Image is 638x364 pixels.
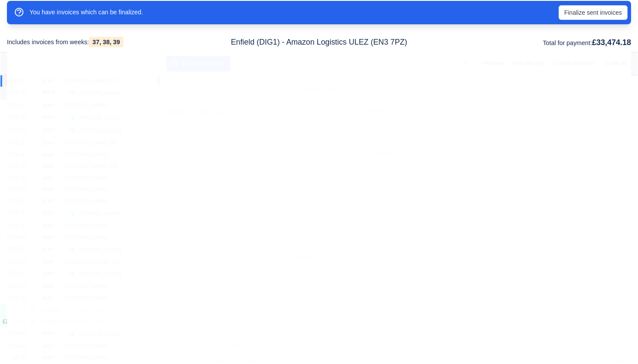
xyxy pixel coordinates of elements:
[0,161,28,172] td: £558.50
[0,195,28,207] td: £726.00
[0,111,28,124] td: £588.00
[0,257,28,268] td: £523.50
[0,352,28,364] td: £8.50
[0,149,28,161] td: £579.00
[425,36,638,49] div: Total for payment:
[559,5,628,20] button: Finalize sent invoices
[0,281,28,292] td: £481.00
[0,268,28,281] td: £754.20
[0,184,28,195] td: £652.50
[0,207,28,220] td: £156.60
[219,38,418,47] h5: Enfield (DIG1) - Amazon Logistics ULEZ (EN3 7PZ)
[595,322,638,364] iframe: Chat Widget
[0,232,28,244] td: £294.00
[0,304,28,316] td: £733.50
[0,100,28,111] td: £726.00
[0,328,28,341] td: £834.60
[0,316,28,328] td: £2,736.50
[0,341,28,352] td: £514.50
[0,172,28,184] td: £818.10
[0,137,28,149] td: £460.20
[30,9,143,16] span: You have invoices which can be finalized.
[0,292,28,304] td: £78.30
[0,244,28,257] td: £498.00
[0,87,28,100] td: £735.00
[592,38,631,47] span: £33,474.18
[0,220,28,232] td: £313.20
[89,37,123,47] span: 37, 38, 39
[0,75,28,87] td: £588.00
[0,37,213,47] div: Includes invoices from weeks:
[0,124,28,137] td: £566.50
